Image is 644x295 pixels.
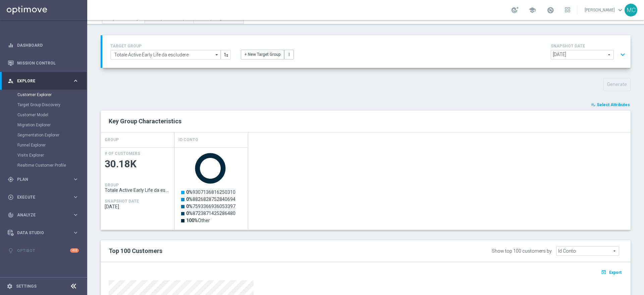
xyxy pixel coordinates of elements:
i: equalizer [8,42,14,48]
div: Plan [8,176,72,182]
span: school [529,6,536,14]
i: track_changes [8,212,14,218]
tspan: 0% [186,189,193,195]
button: open_in_browser Export [600,268,623,277]
i: keyboard_arrow_right [72,176,79,182]
button: + New Target Group [241,50,284,59]
a: Segmentation Explorer [17,132,70,138]
div: Optibot [8,242,79,259]
div: Dashboard [8,36,79,54]
div: Customer Explorer [17,90,87,100]
h2: Key Group Characteristics [109,117,623,125]
span: Export [609,270,622,275]
div: Data Studio [8,230,72,236]
span: Select Attributes [597,102,630,107]
tspan: 0% [186,197,193,202]
a: Dashboard [17,36,79,54]
span: 2025-08-12 [105,204,170,209]
div: Analyze [8,212,72,218]
i: person_search [8,78,14,84]
i: play_circle_outline [8,194,14,200]
i: lightbulb [8,248,14,254]
div: +10 [70,248,79,253]
a: Target Group Discovery [17,102,70,108]
a: Realtime Customer Profile [17,163,70,168]
button: equalizer Dashboard [7,43,79,48]
i: keyboard_arrow_right [72,194,79,200]
div: Explore [8,78,72,84]
a: Settings [16,284,37,288]
button: person_search Explore keyboard_arrow_right [7,78,79,84]
a: Visits Explorer [17,153,70,158]
i: open_in_browser [601,269,608,275]
button: expand_more [618,48,628,61]
div: TARGET GROUP arrow_drop_down + New Target Group more_vert SNAPSHOT DATE arrow_drop_down expand_more [110,42,623,61]
a: Customer Model [17,112,70,118]
div: Visits Explorer [17,150,87,160]
button: Data Studio keyboard_arrow_right [7,230,79,236]
text: 9307136816250310 [186,189,235,195]
span: 30.18K [105,158,170,171]
span: Explore Group [108,15,139,20]
i: settings [7,283,13,289]
button: Mission Control [7,60,79,66]
div: Press SPACE to select this row. [174,147,248,230]
div: MC [625,4,637,16]
h4: GROUP [105,134,119,146]
span: keyboard_arrow_down [616,6,624,14]
i: gps_fixed [8,176,14,182]
text: 8723871425286480 [186,211,235,216]
a: Funnel Explorer [17,142,70,148]
button: more_vert [284,50,294,59]
button: Generate [603,78,631,91]
i: more_vert [287,52,291,57]
span: Plan [17,177,72,181]
span: Compare Groups [150,15,188,20]
button: track_changes Analyze keyboard_arrow_right [7,212,79,218]
button: lightbulb Optibot +10 [7,248,79,253]
text: 7593366936053397 [186,204,235,209]
span: Data Studio [17,231,72,235]
tspan: 100% [186,218,198,223]
i: arrow_drop_down [214,50,220,59]
span: Explore [17,79,72,83]
div: Funnel Explorer [17,140,87,150]
i: keyboard_arrow_right [72,229,79,236]
button: playlist_add_check Select Attributes [590,101,631,109]
i: keyboard_arrow_right [72,78,79,84]
span: Analyze [17,213,72,217]
a: Mission Control [17,54,79,72]
button: play_circle_outline Execute keyboard_arrow_right [7,195,79,200]
h4: SNAPSHOT DATE [105,199,139,204]
div: Mission Control [8,54,79,72]
a: Customer Explorer [17,92,70,97]
text: 8826828752840694 [186,197,235,202]
span: Group Migrations [199,15,238,20]
div: Migration Explorer [17,120,87,130]
i: playlist_add_check [591,102,596,107]
div: Press SPACE to select this row. [101,147,174,230]
button: gps_fixed Plan keyboard_arrow_right [7,177,79,182]
span: Totale Active Early Life da escludere [105,187,170,193]
a: Migration Explorer [17,122,70,128]
div: Segmentation Explorer [17,130,87,140]
h4: SNAPSHOT DATE [551,44,628,48]
div: Realtime Customer Profile [17,160,87,170]
div: Customer Model [17,110,87,120]
a: [PERSON_NAME]keyboard_arrow_down [584,5,625,15]
tspan: 0% [186,204,193,209]
div: Target Group Discovery [17,100,87,110]
text: Other [186,218,210,223]
h4: # OF CUSTOMERS [105,151,140,156]
div: Show top 100 customers by [492,248,552,254]
div: Execute [8,194,72,200]
i: keyboard_arrow_right [72,212,79,218]
tspan: 0% [186,211,193,216]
